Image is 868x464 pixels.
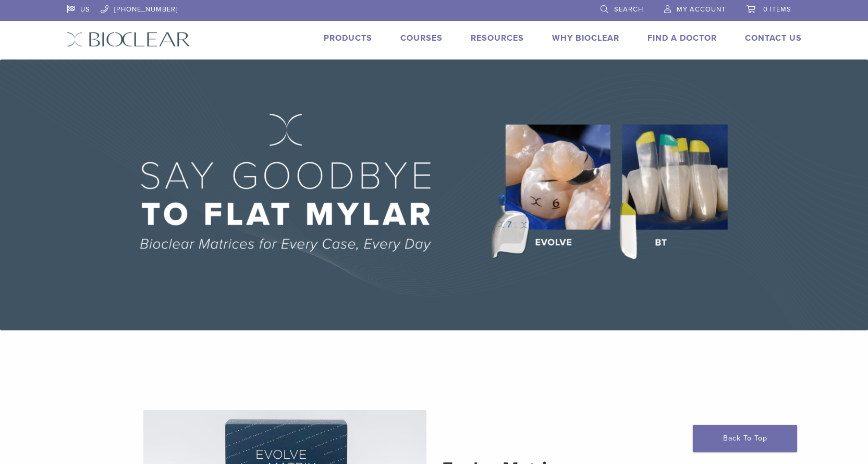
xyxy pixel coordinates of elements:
[552,33,619,43] a: Why Bioclear
[745,33,802,43] a: Contact Us
[614,5,643,14] span: Search
[763,5,791,14] span: 0 items
[400,33,443,43] a: Courses
[67,32,190,47] img: Bioclear
[471,33,524,43] a: Resources
[693,425,797,452] a: Back To Top
[324,33,372,43] a: Products
[677,5,726,14] span: My Account
[647,33,717,43] a: Find A Doctor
